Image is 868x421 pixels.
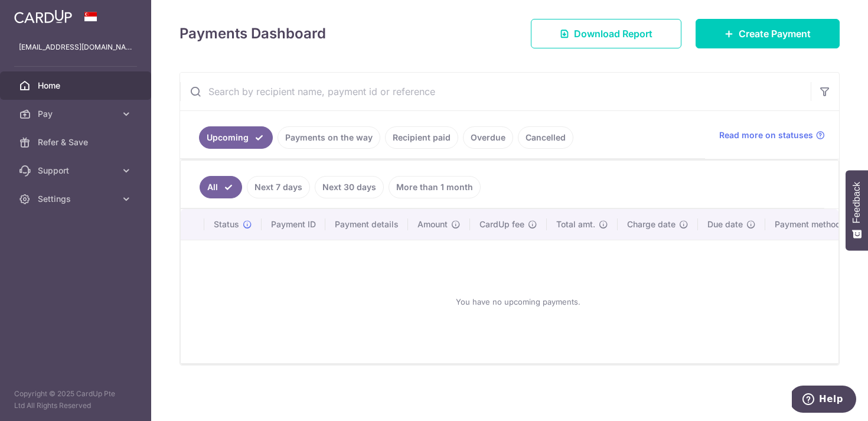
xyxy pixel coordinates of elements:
[262,209,325,240] th: Payment ID
[531,19,681,48] a: Download Report
[479,218,524,230] span: CardUp fee
[278,126,380,149] a: Payments on the way
[180,23,326,44] h4: Payments Dashboard
[19,41,132,53] p: [EMAIL_ADDRESS][DOMAIN_NAME]
[38,108,116,120] span: Pay
[417,218,448,230] span: Amount
[696,19,840,48] a: Create Payment
[719,129,825,141] a: Read more on statuses
[719,129,813,141] span: Read more on statuses
[315,176,384,198] a: Next 30 days
[792,386,856,415] iframe: Opens a widget where you can find more information
[195,250,841,354] div: You have no upcoming payments.
[518,126,573,149] a: Cancelled
[325,209,408,240] th: Payment details
[846,170,868,250] button: Feedback - Show survey
[180,73,811,110] input: Search by recipient name, payment id or reference
[200,176,242,198] a: All
[38,165,116,177] span: Support
[14,9,72,24] img: CardUp
[389,176,481,198] a: More than 1 month
[739,27,811,41] span: Create Payment
[627,218,676,230] span: Charge date
[38,136,116,148] span: Refer & Save
[247,176,310,198] a: Next 7 days
[199,126,273,149] a: Upcoming
[385,126,458,149] a: Recipient paid
[38,80,116,92] span: Home
[851,182,862,223] span: Feedback
[214,218,239,230] span: Status
[707,218,743,230] span: Due date
[556,218,595,230] span: Total amt.
[38,193,116,205] span: Settings
[574,27,652,41] span: Download Report
[765,209,855,240] th: Payment method
[463,126,513,149] a: Overdue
